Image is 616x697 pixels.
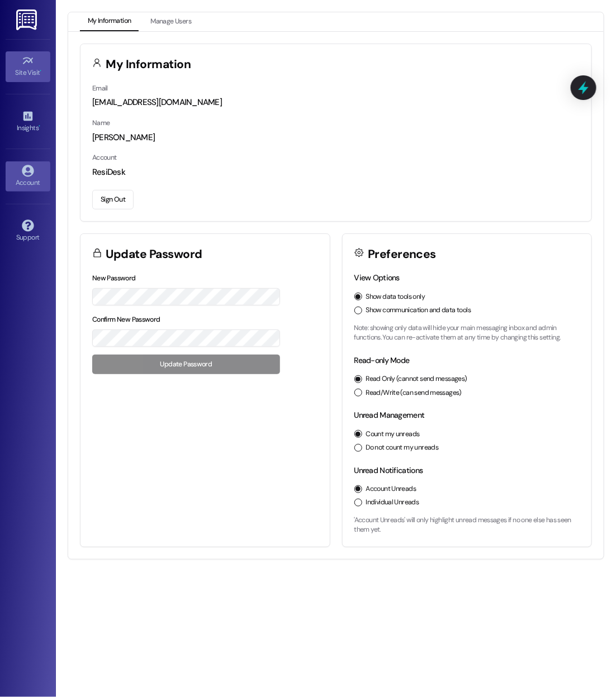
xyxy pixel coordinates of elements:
[354,273,400,283] label: View Options
[40,67,42,75] span: •
[366,292,425,302] label: Show data tools only
[366,374,467,384] label: Read Only (cannot send messages)
[16,9,39,30] img: ResiDesk Logo
[143,12,199,31] button: Manage Users
[368,249,436,260] h3: Preferences
[106,59,191,70] h3: My Information
[6,107,50,137] a: Insights •
[80,12,139,31] button: My Information
[366,388,462,398] label: Read/Write (can send messages)
[366,498,419,508] label: Individual Unreads
[354,515,580,535] p: 'Account Unreads' will only highlight unread messages if no one else has seen them yet.
[92,190,134,209] button: Sign Out
[106,249,202,260] h3: Update Password
[354,410,425,420] label: Unread Management
[354,465,423,475] label: Unread Notifications
[6,51,50,82] a: Site Visit •
[92,97,580,108] div: [EMAIL_ADDRESS][DOMAIN_NAME]
[92,132,580,144] div: [PERSON_NAME]
[366,429,420,440] label: Count my unreads
[92,315,160,324] label: Confirm New Password
[366,443,439,453] label: Do not count my unreads
[92,118,110,127] label: Name
[6,216,50,246] a: Support
[354,355,410,365] label: Read-only Mode
[92,153,117,162] label: Account
[366,484,416,494] label: Account Unreads
[6,161,50,192] a: Account
[92,274,136,283] label: New Password
[366,305,471,316] label: Show communication and data tools
[354,323,580,343] p: Note: showing only data will hide your main messaging inbox and admin functions. You can re-activ...
[92,166,580,178] div: ResiDesk
[39,122,40,130] span: •
[92,84,108,93] label: Email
